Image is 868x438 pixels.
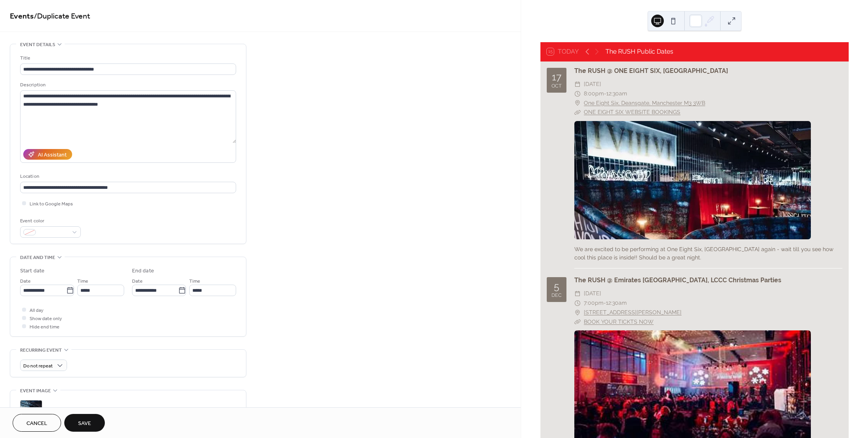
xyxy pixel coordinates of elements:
[574,67,728,75] a: The RUSH @ ONE EIGHT SIX, [GEOGRAPHIC_DATA]
[20,172,235,181] div: Location
[13,414,61,432] button: Cancel
[23,362,53,371] span: Do not repeat
[574,99,581,108] div: ​
[30,315,62,323] span: Show date only
[574,308,581,317] div: ​
[554,281,559,291] div: 5
[132,277,143,285] span: Date
[20,400,42,422] div: ;
[20,277,31,285] span: Date
[78,419,91,428] span: Save
[584,80,601,89] span: [DATE]
[552,72,561,82] div: 17
[604,89,606,99] span: -
[584,99,705,108] a: One Eight Six, Deansgate, Manchester M3 3WB
[574,289,581,298] div: ​
[20,267,45,275] div: Start date
[574,245,842,262] div: We are excited to be performing at One Eight Six, [GEOGRAPHIC_DATA] again - wait till you see how...
[34,9,90,24] span: / Duplicate Event
[20,41,55,49] span: Event details
[584,319,654,325] a: BOOK YOUR TICKTS NOW
[574,298,581,308] div: ​
[30,200,73,208] span: Link to Google Maps
[574,80,581,89] div: ​
[606,298,627,308] span: 12:30am
[604,298,606,308] span: -
[30,323,60,331] span: Hide end time
[132,267,154,275] div: End date
[584,298,604,308] span: 7:00pm
[20,387,51,395] span: Event image
[584,308,682,317] a: [STREET_ADDRESS][PERSON_NAME]
[574,276,781,284] a: The RUSH @ Emirates [GEOGRAPHIC_DATA], LCCC Christmas Parties
[20,346,62,354] span: Recurring event
[584,89,604,99] span: 8:00pm
[38,151,67,159] div: AI Assistant
[77,277,88,285] span: Time
[189,277,200,285] span: Time
[574,89,581,99] div: ​
[64,414,105,432] button: Save
[584,109,680,115] a: ONE EIGHT SIX WEBSITE BOOKINGS
[574,108,581,117] div: ​
[606,89,627,99] span: 12:30am
[551,293,562,298] div: Dec
[10,9,34,24] a: Events
[20,81,235,89] div: Description
[23,149,72,160] button: AI Assistant
[551,84,562,89] div: Oct
[20,54,235,62] div: Title
[20,217,79,225] div: Event color
[26,419,47,428] span: Cancel
[20,253,55,262] span: Date and time
[30,306,43,315] span: All day
[574,317,581,327] div: ​
[605,47,673,56] div: The RUSH Public Dates
[584,289,601,298] span: [DATE]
